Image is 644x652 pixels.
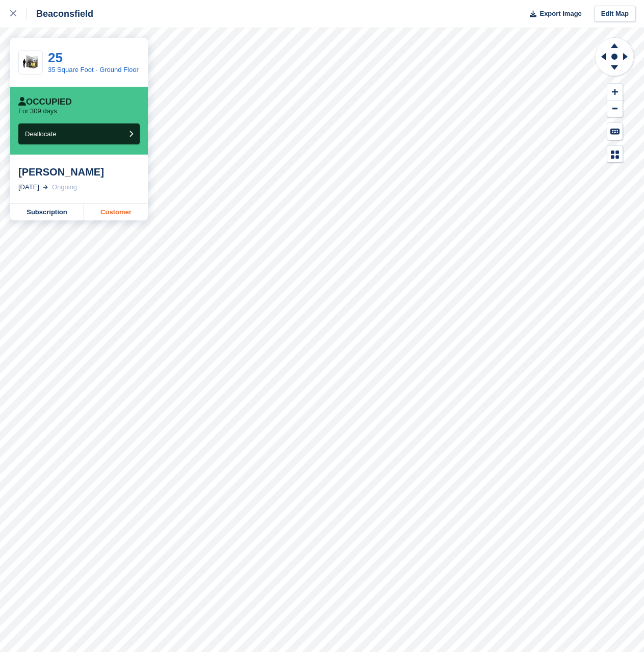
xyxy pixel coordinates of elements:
[52,182,77,192] div: Ongoing
[18,97,72,107] div: Occupied
[48,50,63,65] a: 25
[18,182,39,192] div: [DATE]
[18,123,140,144] button: Deallocate
[539,9,581,19] span: Export Image
[607,101,623,117] button: Zoom Out
[18,166,140,178] div: [PERSON_NAME]
[43,185,48,189] img: arrow-right-light-icn-cde0832a797a2874e46488d9cf13f60e5c3a73dbe684e267c42b8395dfbc2abf.svg
[607,123,623,140] button: Keyboard Shortcuts
[10,204,84,220] a: Subscription
[27,8,93,20] div: Beaconsfield
[607,84,623,101] button: Zoom In
[84,204,148,220] a: Customer
[594,6,636,22] a: Edit Map
[19,54,42,71] img: 35-sqft-unit.jpg
[607,146,623,163] button: Map Legend
[48,66,139,73] a: 35 Square Foot - Ground Floor
[524,6,582,22] button: Export Image
[25,130,56,138] span: Deallocate
[18,107,57,115] p: For 309 days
